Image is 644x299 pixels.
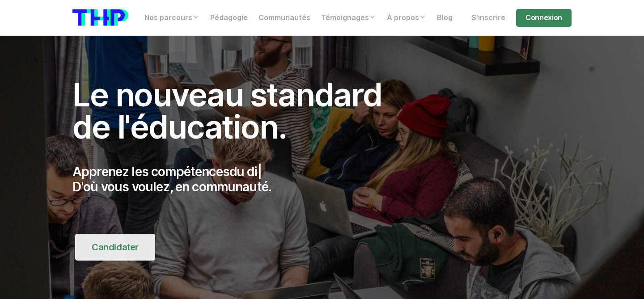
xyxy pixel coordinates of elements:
[466,9,511,27] a: S'inscrire
[316,9,381,27] a: Témoignages
[72,9,128,26] img: logo
[253,9,316,27] a: Communautés
[139,9,205,27] a: Nos parcours
[516,9,572,27] a: Connexion
[72,79,402,143] h1: Le nouveau standard de l'éducation.
[72,164,402,194] p: Apprenez les compétences D'où vous voulez, en communauté.
[432,9,458,27] a: Blog
[381,9,432,27] a: À propos
[205,9,253,27] a: Pédagogie
[258,164,262,179] span: |
[229,164,258,179] span: du di
[75,234,155,261] a: Candidater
